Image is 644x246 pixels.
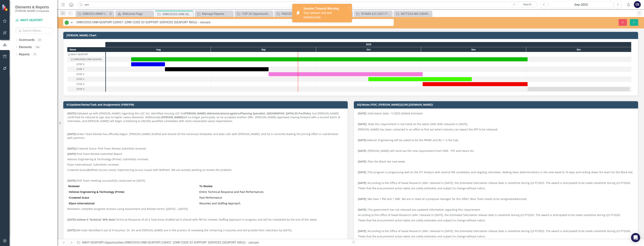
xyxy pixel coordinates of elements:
div: Task: Start date: 2025-10-16 End date: 2025-11-15 [67,77,105,82]
span: Resumes and Staffing Approach [199,201,240,205]
strong: [DATE] : [358,170,368,174]
p: • [68,196,197,200]
a: Manage Reports [196,11,232,16]
button: close [348,5,350,10]
a: Search [518,2,537,7]
div: Oct [316,47,421,52]
strong: Elyon International [69,201,94,205]
em: Volume II: Technical: 90% done; [77,218,115,221]
strong: [DATE]: [67,228,77,232]
p: Solicitation Date: 11/2025 (Deltek Estimate) [358,112,634,116]
div: Dec [526,47,631,52]
strong: [DATE] : [358,149,368,153]
p: Pink Team meeting successfully conducted on [DATE]. [67,178,344,183]
div: 63 [37,38,43,42]
a: NAVY-SEAPORT [82,241,103,244]
img: Active [64,20,69,25]
div: Task: Start date: 2025-12-01 End date: 2025-12-31 [528,87,629,91]
p: : Note this requirement is not listed on the latest ONR LRAE released in [DATE]. [358,121,634,127]
div: RTAMS-ILD-226717 (RANGE AND TRAINING AREA MANAGEMENT RTAM SUPPORT SERVICES) [361,11,391,16]
strong: Veteran Engineering & Technology (Prime) [69,190,124,194]
div: Task: Start date: 2025-08-18 End date: 2025-09-17 [165,67,269,71]
div: STEP 2 [76,72,84,77]
strong: Reviewer [68,184,80,188]
p: Technical Response of all 6 Task Areas drafted (all 6 shared with PM for review); Staffing Approa... [67,217,344,222]
div: Welcome Page [123,11,153,16]
div: Sep-2025 [550,2,612,7]
a: Scorecards [19,38,35,42]
strong: [DATE] : [358,197,368,201]
a: RTAMS-ILD-226717 (RANGE AND TRAINING AREA MANAGEMENT RTAM SUPPORT SERVICES) [355,11,391,16]
a: Elements [19,45,32,49]
div: Task: NAVY-SEAPORT Start date: 2025-08-08 End date: 2025-08-09 [67,52,105,57]
p: *Note that the procurement action dates are solely estimates and subject to change without notice. [358,234,634,239]
div: STEP 5 [76,87,84,92]
p: *Note that the procurement action dates are solely estimates and subject to change without notice. [358,186,634,191]
a: Welcome Page [116,11,153,16]
input: Search Below... [15,27,54,34]
div: NAVY-SEAPORT [71,52,88,57]
div: Manage Reports [202,11,232,16]
div: Name [67,47,105,52]
div: STEP 3 [67,77,105,82]
div: STEP 3 [76,77,84,82]
p: [PERSON_NAME] will send out the new requirement from ONR - FTE and Hours etc. [358,148,634,154]
span: Elements & Reports [15,5,49,9]
p: Reviewers complete assigned sections using Assessment and Review Forms: [[DATE] – [DATE]] [67,206,344,212]
div: Sep [211,47,316,52]
strong: [DATE] : [358,229,368,233]
a: ENBOSS-ARMY-ITES3 SB-221122 (Army National Guard ENBOSS Support Service Sustainment, Enhancement,... [76,11,108,16]
a: Reports [19,52,30,57]
div: STEP 5 [67,87,105,92]
strong: [DATE] [358,122,366,126]
p: : Pink Team Review Submittal received. [67,146,344,151]
input: Search ClearPoint... [77,1,538,8]
div: Task: Start date: 2025-08-18 End date: 2025-09-17 [67,67,105,72]
small: [PERSON_NAME] Companies [15,9,49,12]
strong: [DATE]: [67,147,77,150]
strong: Session Timeout Warning [303,7,339,10]
div: PMS501PSS-NSSC-SEAPORT-240845: (PMS 501 PROFESSIONAL SUPPORT SERVICES (SEAPORT NXG)) [282,11,312,16]
div: STEP 4 [67,82,105,87]
span: Past Performance [199,196,222,199]
input: This field is required [74,19,394,26]
div: Task: Start date: 2025-08-08 End date: 2025-12-01 [131,57,528,61]
div: ONRC03SS-ONR-SEAPORT-228457: (ONR CODE 03 SUPPORT SERVICES (SEAPORT NXG)) - January [74,57,104,62]
div: Open Intercom Messenger [631,233,640,242]
p: Green Team Review has officially begun. [PERSON_NAME] drafted and shared all the necessary templa... [67,124,344,141]
p: We have identified 6 out of 9 resumes. Dr. Art and [PERSON_NAME] are in the process of reviewing ... [67,228,344,233]
span: Crowned Grace [77,147,96,150]
div: CS [634,1,641,8]
div: 164 [34,46,41,49]
div: ENBOSS-ARMY-ITES3 SB-221122 (Army National Guard ENBOSS Support Service Sustainment, Enhancement,... [83,11,108,16]
p: Followed up with [PERSON_NAME] regarding the LOC list. Identified missing LOC for , but [PERSON_N... [67,112,344,124]
strong: [DATE] : [358,181,368,185]
span: 60 [306,15,309,19]
span: Crowned Grace [69,196,89,199]
div: Task: Start date: 2025-12-01 End date: 2025-12-31 [67,87,105,92]
div: Task: Start date: 2025-08-08 End date: 2025-08-18 [131,62,165,66]
p: According to the Office of Naval Research LRAF, released in [DATE], the estimated Solicitation re... [358,180,634,186]
h3: H:Updates/Notes/Task and Assignments (PdM/PM) [67,103,346,106]
strong: [PERSON_NAME] (Administration/Logistics/Planning Specialist, [GEOGRAPHIC_DATA] 03 Portfolio) [184,112,311,115]
div: Task: Start date: 2025-11-01 End date: 2025-12-01 [423,82,528,86]
div: STEP 1 [67,67,105,72]
div: ONRC03SS-ONR-SEAPORT-228457: (ONR CODE 03 SUPPORT SERVICES (SEAPORT NXG)) - January [125,241,259,244]
strong: [DATE] : [358,208,368,211]
strong: [DATE]: [67,218,115,221]
div: Aug [106,47,211,52]
div: Task: Start date: 2025-08-08 End date: 2025-12-01 [67,57,105,62]
strong: [DATE]: [67,152,77,156]
strong: [DATE]: [358,138,367,142]
div: Task: Start date: 2025-08-08 End date: 2025-08-18 [67,62,105,67]
div: Task: Start date: 2025-11-01 End date: 2025-12-01 [67,82,105,87]
div: Task: Start date: 2025-09-17 End date: 2025-11-01 [269,72,423,76]
span: Your session will end in seconds. [303,11,332,19]
div: Nov [421,47,526,52]
p: *Note that the procurement action dates are solely estimates and subject to change without notice. [358,218,634,223]
p: The program is progressing well on the FIT Analysis with several PM candidates and ongoing interv... [358,170,634,175]
h3: AQ:Notes (POC: [PERSON_NAME])([URL][DOMAIN_NAME]) [357,103,636,106]
div: ONRC03SS-ONR-SEAPORT-228457: (ONR CODE 03 SUPPORT SERVICES (SEAPORT NXG)) - January [162,12,192,17]
p: We have 1 PM and 1 SME. We are in need of a proposal manager for this effort. Blue Team needs to ... [358,196,634,202]
p: (BidPoint Access Issue): Experiencing access issues with BidPoint. We are actively working to res... [67,167,344,173]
